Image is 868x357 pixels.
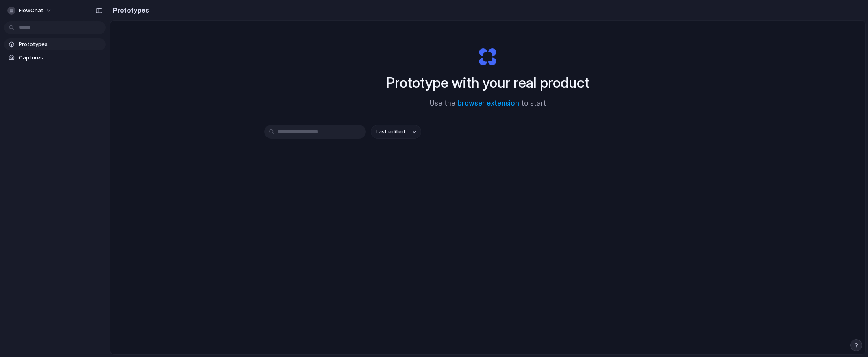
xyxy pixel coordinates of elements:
[376,128,405,136] span: Last edited
[4,4,56,17] button: FlowChat
[386,72,590,94] h1: Prototype with your real product
[110,5,149,15] h2: Prototypes
[19,54,102,62] span: Captures
[371,125,421,139] button: Last edited
[430,98,546,109] span: Use the to start
[4,38,106,50] a: Prototypes
[4,52,106,64] a: Captures
[457,99,519,107] a: browser extension
[19,40,102,48] span: Prototypes
[19,7,44,15] span: FlowChat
